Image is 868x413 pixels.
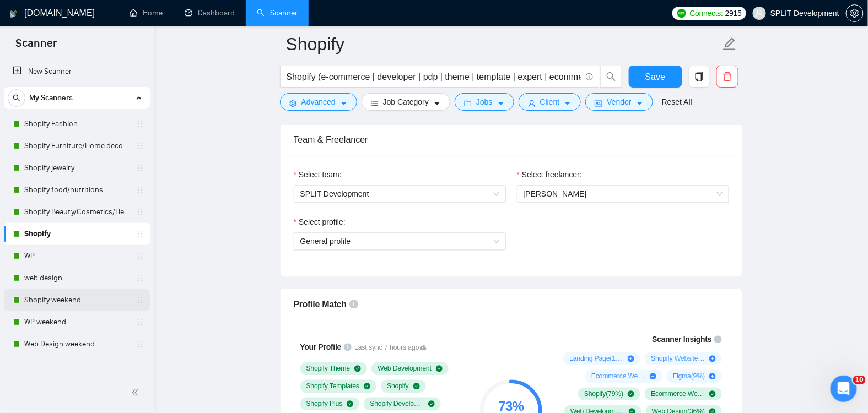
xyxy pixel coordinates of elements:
button: delete [716,66,738,88]
a: homeHome [130,8,163,18]
span: search [8,94,25,102]
a: Web Design weekend [24,333,129,355]
span: Select profile: [299,216,346,229]
li: My Scanners [4,87,150,355]
a: Shopify Fashion [24,113,129,135]
span: Scanner [7,35,66,58]
span: info-circle [714,336,722,344]
span: caret-down [564,99,572,107]
span: plus-circle [628,356,634,362]
span: Shopify [387,382,408,391]
a: searchScanner [257,8,298,18]
span: Figma ( 9 %) [673,372,705,381]
span: holder [136,142,144,150]
a: dashboardDashboard [185,8,235,18]
span: holder [136,186,144,194]
button: idcardVendorcaret-down [585,93,653,111]
span: Job Category [383,96,429,108]
button: Save [629,66,682,88]
span: Client [540,96,560,108]
span: [PERSON_NAME] [524,190,587,199]
span: 2915 [725,7,742,19]
span: Shopify Plus [306,400,343,409]
button: setting [846,4,864,22]
span: Shopify Website Design ( 11 %) [651,355,705,363]
span: plus-circle [650,373,656,380]
span: Web Development [378,365,432,373]
span: folder [464,99,472,107]
label: Select team: [294,169,342,181]
span: search [601,72,622,81]
span: plus-circle [709,373,716,380]
span: holder [136,164,144,172]
button: search [8,89,25,107]
span: caret-down [497,99,505,107]
span: check-circle [413,383,420,390]
button: barsJob Categorycaret-down [362,93,450,111]
span: Last sync 7 hours ago [354,343,427,354]
a: WP weekend [24,311,129,333]
span: check-circle [709,391,716,398]
span: setting [289,99,297,107]
span: Your Profile [300,343,342,352]
a: WP [24,245,129,267]
span: caret-down [636,99,644,107]
span: check-circle [354,366,361,372]
span: Landing Page ( 11 %) [569,355,623,363]
button: search [600,66,622,88]
button: settingAdvancedcaret-down [280,93,357,111]
a: Shopify Beauty/Cosmetics/Health [24,201,129,223]
a: Shopify food/nutritions [24,179,129,201]
a: web design [24,267,129,289]
span: holder [136,230,144,238]
img: upwork-logo.png [677,9,686,18]
button: copy [688,66,710,88]
span: check-circle [347,401,353,407]
span: info-circle [349,300,358,309]
span: caret-down [340,99,348,107]
span: copy [689,72,710,81]
span: holder [136,274,144,282]
span: Shopify Development [370,400,424,409]
span: check-circle [436,366,443,372]
span: Profile Match [294,300,347,309]
span: check-circle [428,401,435,407]
span: Advanced [301,96,336,108]
span: info-circle [586,73,593,80]
button: userClientcaret-down [519,93,581,111]
span: bars [371,99,379,107]
a: Reset All [662,96,692,108]
a: Shopify jewelry [24,157,129,179]
span: plus-circle [709,356,716,362]
a: Shopify Furniture/Home decore [24,135,129,157]
a: setting [846,9,864,18]
span: caret-down [433,99,441,107]
span: General profile [300,233,499,250]
span: SPLIT Development [300,186,499,203]
label: Select freelancer: [517,169,582,181]
img: logo [9,5,17,23]
span: delete [717,72,738,81]
a: New Scanner [13,61,141,83]
span: holder [136,119,144,128]
span: Jobs [476,96,493,108]
iframe: Intercom live chat [831,376,857,402]
div: Team & Freelancer [294,124,729,156]
span: holder [136,252,144,260]
li: New Scanner [4,61,150,83]
input: Search Freelance Jobs... [287,70,581,84]
span: My Scanners [29,87,73,109]
button: folderJobscaret-down [455,93,514,111]
span: Vendor [607,96,631,108]
span: Shopify ( 79 %) [584,390,623,399]
span: Shopify Templates [306,382,359,391]
input: Scanner name... [286,30,720,58]
span: Ecommerce Website Development ( 77 %) [651,390,705,399]
a: Shopify weekend [24,289,129,311]
span: Shopify Theme [306,365,351,373]
span: check-circle [628,391,634,398]
span: holder [136,340,144,349]
span: info-circle [344,344,352,351]
span: user [756,9,763,17]
span: Save [645,70,665,84]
